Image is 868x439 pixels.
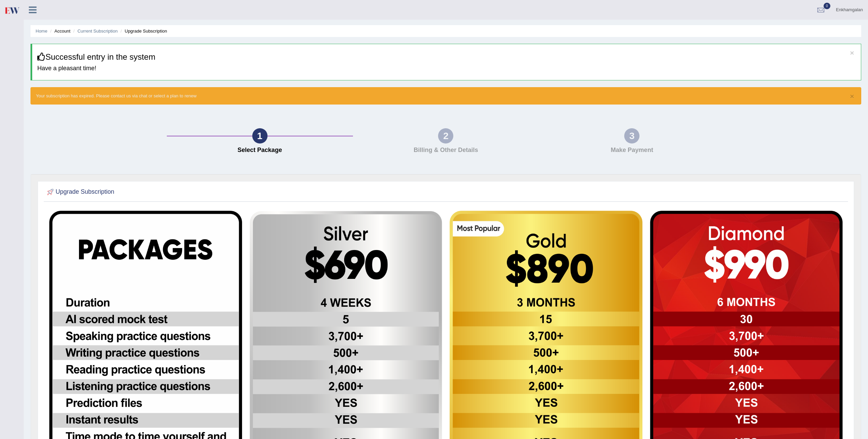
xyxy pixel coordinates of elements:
h4: Select Package [170,147,350,154]
li: Account [48,28,70,34]
div: Your subscription has expired. Please contact us via chat or select a plan to renew [31,87,861,104]
li: Upgrade Subscription [119,28,167,34]
h4: Billing & Other Details [356,147,536,154]
div: 3 [624,128,639,144]
button: × [850,93,854,100]
h4: Have a pleasant time! [37,65,856,72]
h4: Make Payment [542,147,722,154]
button: × [850,49,854,56]
a: Home [36,28,47,34]
h3: Successful entry in the system [37,53,856,61]
div: 2 [438,128,453,144]
h2: Upgrade Subscription [45,187,114,197]
div: 1 [252,128,268,144]
a: Current Subscription [77,28,118,34]
span: 0 [824,3,830,9]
